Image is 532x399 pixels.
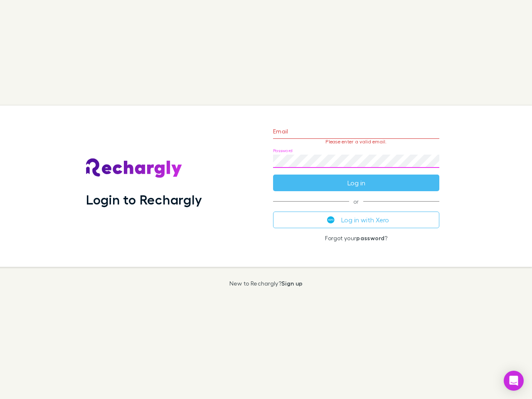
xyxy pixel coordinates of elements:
[86,158,182,178] img: Rechargly's Logo
[273,235,439,241] p: Forgot your ?
[86,192,202,207] h1: Login to Rechargly
[273,175,439,191] button: Log in
[273,201,439,202] span: or
[504,371,524,391] div: Open Intercom Messenger
[273,148,293,154] label: Password
[327,216,335,224] img: Xero's logo
[229,280,303,287] p: New to Rechargly?
[273,139,439,145] p: Please enter a valid email.
[273,212,439,228] button: Log in with Xero
[281,280,303,287] a: Sign up
[356,234,384,241] a: password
